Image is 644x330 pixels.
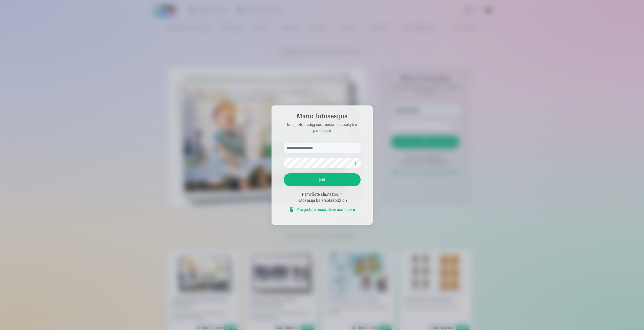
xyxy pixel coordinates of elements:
a: Prisijunkite naudodami asmenukę [289,207,355,213]
button: Įeiti [284,173,361,186]
div: Fotosesija be slaptažodžio ? [284,197,361,204]
div: Pamiršote slaptažodį ? [284,191,361,197]
h4: Mano fotosesijos [279,113,366,122]
p: Įeiti į fotostudiją nuotraukoms užsakyti ir parsisiųsti [279,122,366,134]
